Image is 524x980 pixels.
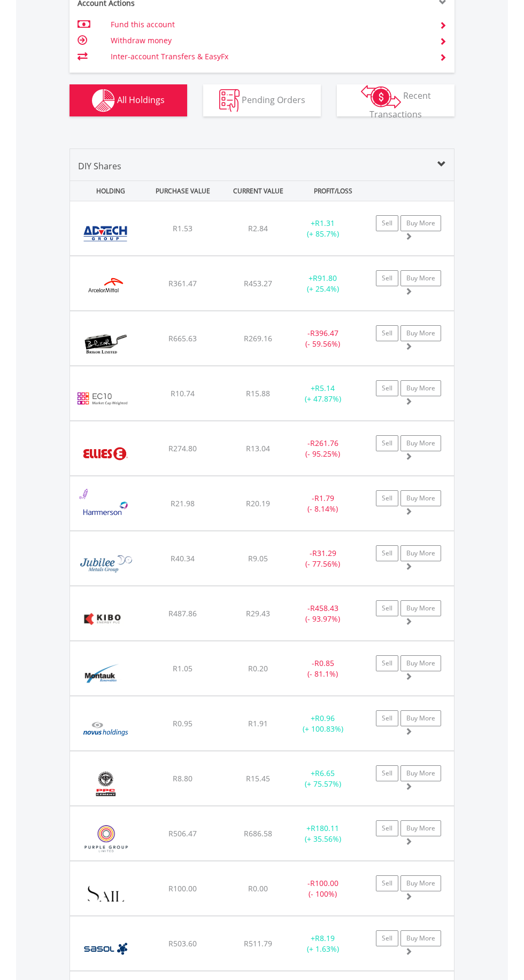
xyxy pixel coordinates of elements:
span: R40.34 [171,553,195,563]
div: - (- 77.56%) [289,548,356,569]
td: Inter-account Transfers & EasyFx [111,49,427,65]
span: R1.91 [248,718,268,728]
span: R5.14 [315,383,335,393]
span: R100.00 [310,878,338,888]
img: EQU.ZA.ELI.png [75,435,136,473]
a: Sell [376,325,398,341]
td: Fund this account [111,17,427,33]
span: R665.63 [168,333,197,343]
span: All Holdings [117,93,165,105]
img: EQU.ZA.BIK.png [75,325,136,363]
img: EQU.ZA.ADH.png [75,215,136,253]
span: R1.31 [315,218,335,228]
span: R269.16 [244,333,272,343]
div: CURRENT VALUE [222,181,295,201]
span: R0.00 [248,883,268,893]
div: HOLDING [72,181,144,201]
button: Pending Orders [203,84,321,116]
button: All Holdings [70,84,187,116]
a: Buy More [400,325,441,341]
a: Buy More [400,490,441,506]
div: + (+ 35.56%) [289,823,356,844]
span: R1.53 [173,223,192,233]
a: Buy More [400,215,441,231]
span: R0.96 [315,713,335,723]
div: + (+ 25.4%) [289,273,356,294]
img: EQU.ZA.HMN.png [75,490,136,528]
a: Sell [376,435,398,451]
a: Sell [376,710,398,726]
a: Buy More [400,765,441,781]
a: Sell [376,380,398,396]
a: Buy More [400,710,441,726]
a: Buy More [400,435,441,451]
span: R0.20 [248,663,268,673]
img: holdings-wht.png [92,89,115,112]
img: transactions-zar-wht.png [361,85,401,108]
img: EQU.ZA.PPC.png [75,765,136,803]
a: Sell [376,215,398,231]
div: + (+ 75.57%) [289,768,356,789]
a: Buy More [400,875,441,891]
div: PURCHASE VALUE [147,181,219,201]
a: Buy More [400,820,441,836]
span: R15.88 [246,388,270,398]
span: R261.76 [310,438,338,448]
span: R453.27 [244,278,272,288]
span: R31.29 [312,548,336,558]
span: R8.80 [173,773,192,783]
div: - (- 59.56%) [289,328,356,349]
span: R6.65 [315,768,335,778]
a: Buy More [400,380,441,396]
img: EQU.ZA.MKR.png [75,655,129,693]
span: R686.58 [244,828,272,838]
img: EQU.ZA.SOL.png [75,930,136,968]
a: Buy More [400,655,441,671]
img: EQU.ZA.KBO.png [75,600,129,638]
a: Sell [376,930,398,946]
span: R396.47 [310,328,338,338]
span: R13.04 [246,443,270,453]
span: R1.05 [173,663,192,673]
img: EQU.ZA.PPE.png [75,820,137,858]
div: PROFIT/LOSS [297,181,369,201]
button: Recent Transactions [337,84,454,116]
span: R8.19 [315,933,335,943]
div: - (- 8.14%) [289,493,356,514]
a: Buy More [400,270,441,286]
span: R9.05 [248,553,268,563]
div: + (+ 85.7%) [289,218,356,239]
div: - (- 100%) [289,878,356,899]
div: + (+ 47.87%) [289,383,356,404]
a: Sell [376,875,398,891]
a: Sell [376,545,398,561]
img: pending_instructions-wht.png [219,89,240,112]
a: Sell [376,600,398,616]
span: R20.19 [246,498,270,508]
div: + (+ 1.63%) [289,933,356,954]
span: R91.80 [313,273,337,283]
span: R100.00 [168,883,197,893]
a: Sell [376,270,398,286]
div: + (+ 100.83%) [289,713,356,734]
a: Sell [376,655,398,671]
a: Buy More [400,600,441,616]
span: R29.43 [246,608,270,618]
span: R1.79 [314,493,334,503]
span: R15.45 [246,773,270,783]
span: R21.98 [171,498,195,508]
div: - (- 93.97%) [289,603,356,624]
span: R0.95 [173,718,192,728]
span: R487.86 [168,608,197,618]
a: Sell [376,765,398,781]
img: EQU.ZA.JBL.png [75,545,137,583]
img: EQU.ZA.SGP.png [75,875,137,913]
span: R2.84 [248,223,268,233]
a: Buy More [400,545,441,561]
span: R361.47 [168,278,197,288]
span: Pending Orders [242,93,305,105]
img: EC10.EC.EC10.png [75,380,129,418]
span: R506.47 [168,828,197,838]
span: R274.80 [168,443,197,453]
span: R511.79 [244,938,272,948]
